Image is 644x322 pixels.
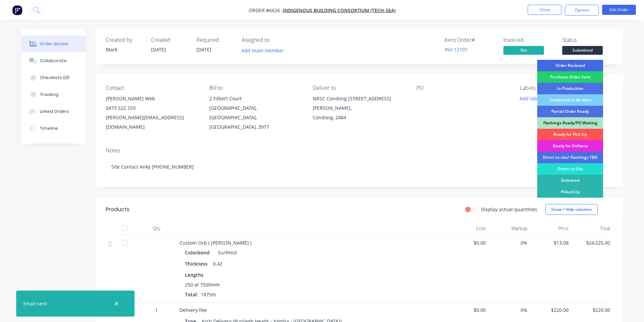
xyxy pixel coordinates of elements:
div: In Production [537,83,603,94]
div: 2 Filbert Court[GEOGRAPHIC_DATA], [GEOGRAPHIC_DATA], [GEOGRAPHIC_DATA], 3977 [209,94,302,132]
span: $220.00 [533,306,569,314]
button: Close [528,5,562,15]
span: Submitted [562,46,603,54]
div: Xero Order # [445,37,495,43]
span: 250 at 7500mm [185,281,220,288]
div: 0.42 [210,259,225,269]
div: Linked Orders [40,108,69,115]
div: PO [416,85,509,91]
div: Labels [520,85,613,91]
div: Bill to [209,85,302,91]
span: Custom Orb ( [PERSON_NAME] ) [180,240,252,246]
div: Price [530,222,572,235]
a: INV-12107 [445,46,468,53]
div: Ready for Delivery [537,140,603,152]
img: Factory [12,5,22,15]
div: Required [196,37,234,43]
div: Flashings Ready/PO Waiting [537,117,603,129]
div: Site Contact Anky [PHONE_NUMBER] [106,156,613,177]
span: $24,525.00 [574,239,610,246]
div: NRSC Condong [STREET_ADDRESS][PERSON_NAME],Condong, 2484 [313,94,405,122]
div: 2 Filbert Court [209,94,302,103]
div: Direct to Site [537,163,603,175]
div: Direct to site/ Flashings TBD [537,152,603,163]
button: Add team member [242,46,288,55]
button: Collaborate [21,52,86,69]
span: Delivery Fee [180,307,207,313]
div: Condong, 2484 [313,113,405,122]
div: Email sent [23,300,47,307]
div: Created [151,37,188,43]
div: Total [571,222,613,235]
button: Timeline [21,120,86,137]
div: 0473 522 259 [106,103,198,113]
span: $0.00 [450,306,486,314]
div: [PERSON_NAME][EMAIL_ADDRESS][DOMAIN_NAME] [106,113,198,132]
div: Purchase Order Sent [537,71,603,83]
span: Lengths [185,271,204,278]
div: [PERSON_NAME] Web0473 522 259[PERSON_NAME][EMAIL_ADDRESS][DOMAIN_NAME] [106,94,198,132]
div: Notes [106,147,613,154]
a: Indigenous Building Consortium (Tech-Sea) [283,7,396,14]
span: 1 [155,306,158,314]
div: Products [106,205,129,214]
div: Colorbond [185,248,212,257]
span: $13.08 [533,239,569,246]
div: Deliver to [313,85,405,91]
button: Submitted [562,46,603,56]
span: $220.00 [574,306,610,314]
div: Qty [136,222,177,235]
span: 1875m [198,291,219,298]
div: Timeline [40,125,58,131]
div: Picked Up [537,186,603,198]
div: Contact [106,85,198,91]
button: Linked Orders [21,103,86,120]
span: Total: [185,291,198,298]
div: Thickness [185,259,210,269]
div: NRSC Condong [STREET_ADDRESS][PERSON_NAME], [313,94,405,113]
div: Created by [106,37,143,43]
div: Markup [488,222,530,235]
span: [DATE] [151,46,166,53]
div: [GEOGRAPHIC_DATA], [GEOGRAPHIC_DATA], [GEOGRAPHIC_DATA], 3977 [209,103,302,132]
span: Yes [503,46,544,54]
div: Surfmist [215,248,237,257]
span: [DATE] [196,46,211,53]
button: Tracking [21,86,86,103]
span: 0% [491,239,527,246]
button: Add team member [238,46,287,55]
span: Order #6626 - [249,7,283,14]
button: Options [565,5,599,16]
div: Order Recieved [537,60,603,71]
div: [PERSON_NAME] Web [106,94,198,103]
div: Tracking [40,92,58,98]
button: Add labels [516,94,547,103]
div: Tradework to be done [537,94,603,106]
div: Status [562,37,613,43]
div: Checklists 0/0 [40,75,70,81]
label: Display actual quantities [481,206,537,213]
button: Order details [21,35,86,52]
button: Edit Order [602,5,636,15]
span: $0.00 [450,239,486,246]
div: Assigned to [242,37,309,43]
div: Cost [447,222,489,235]
div: Partial Order Ready [537,106,603,117]
div: Order details [40,41,69,47]
span: 0% [491,306,527,314]
div: Collaborate [40,58,67,64]
div: Invoiced [503,37,554,43]
button: Checklists 0/0 [21,69,86,86]
div: Delivered [537,175,603,186]
div: Mark [106,46,143,53]
div: Ready for Pick Up [537,129,603,140]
